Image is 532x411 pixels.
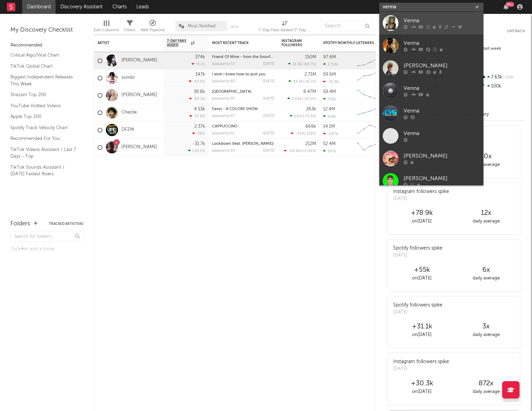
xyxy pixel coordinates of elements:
span: +73.5 % [302,115,315,118]
svg: Chart title [354,121,386,139]
div: 14.1M [323,124,335,129]
span: -11 % [502,76,513,79]
div: 719k [323,97,336,101]
div: popularity: 53 [212,62,235,66]
div: Spotify Monthly Listeners [323,41,375,45]
span: -24.5 % [303,97,315,101]
div: ( ) [290,114,316,118]
a: Recommended For You [10,135,76,142]
a: YouTube Hottest Videos [10,102,76,110]
div: A&R Pipeline [141,26,165,34]
a: [PERSON_NAME] [379,57,483,79]
a: Shazam Top 200 [10,91,76,99]
div: on [DATE] [390,274,454,283]
div: CAPPUCCINO [212,125,275,128]
a: Venna [379,12,483,34]
span: 654 [294,115,301,118]
div: +78.9k [390,209,454,217]
div: My Discovery Checklist [10,26,83,34]
span: Most Notified [188,24,216,28]
div: [DATE] [263,79,275,83]
a: TikTok Sounds Assistant / [DATE] Fastest Risers [10,163,76,178]
div: ( ) [288,62,316,66]
div: Spotify followers spike [393,302,442,309]
div: [DATE] [263,62,275,66]
div: +31.1k [390,322,454,331]
div: Instagram followers spike [393,358,449,366]
input: Search... [321,21,373,31]
div: ( ) [284,149,316,153]
div: Friend Of Mine - from the Smurfs Movie Soundtrack [212,55,275,59]
div: [DATE] [263,149,275,153]
div: 39.8k [194,90,205,94]
div: 212M [305,142,316,146]
div: 6 x [454,266,518,274]
div: 59.4M [323,90,336,94]
div: 669k [305,124,316,129]
div: Click to add a folder. [10,245,83,253]
div: 150M [305,55,316,59]
div: 148k [323,114,336,119]
div: 12.4M [323,107,335,111]
div: on [DATE] [390,331,454,339]
a: Venna [379,102,483,125]
div: Most Recent Track [212,41,264,45]
input: Search for folders... [10,232,83,242]
svg: Chart title [354,69,386,87]
div: 7.63k [479,73,525,82]
a: Venna [379,79,483,102]
div: daily average [454,161,518,169]
div: 4.53k [194,107,205,111]
div: -9.1 % [192,62,205,66]
button: 99+ [504,4,508,10]
a: [PERSON_NAME] [379,170,483,192]
div: -83.3 % [189,97,205,101]
div: 99 + [506,2,514,7]
div: A&R Pipeline [141,17,165,37]
svg: Chart title [354,52,386,69]
div: 2.71M [304,72,316,77]
div: -31.7k [193,142,205,146]
div: Edit Columns [94,26,119,34]
a: CAPPUCCINO [212,125,237,128]
div: daily average [454,388,518,396]
div: +24.5 % [188,149,205,153]
div: Spotify followers spike [393,245,442,252]
span: -424 [295,132,304,136]
a: [GEOGRAPHIC_DATA] [212,90,251,94]
span: -113 % [305,132,315,136]
div: Lockdown (feat. David Byrne) [212,142,275,146]
div: [DATE] [393,366,449,372]
svg: Chart title [354,104,386,121]
span: 31.3k [293,62,302,66]
div: Folders [10,220,30,228]
div: 97.6M [323,55,336,59]
div: i wish i knew how to quit you [212,73,275,76]
div: 247k [323,149,336,153]
div: Venna [404,107,480,115]
span: -60.8k [288,149,301,153]
div: Instagram Followers [281,39,306,47]
div: daily average [454,331,518,339]
div: [PERSON_NAME] [404,152,480,160]
div: ( ) [291,131,316,136]
div: +30.3k [390,379,454,388]
div: [PERSON_NAME] [404,175,480,183]
svg: Chart title [354,87,386,104]
div: Edit Columns [94,17,119,37]
div: 10 x [454,152,518,161]
div: 374k [195,55,205,59]
div: popularity: 51 [212,132,234,135]
div: popularity: 47 [212,114,235,118]
a: [PERSON_NAME] [379,147,483,170]
div: Recommended [10,41,83,50]
a: Critical Algo/Viral Chart [10,51,76,59]
div: Venna [404,84,480,93]
div: 7-Day Fans Added (7-Day Fans Added) [259,26,311,34]
a: [PERSON_NAME] [121,144,157,150]
div: 147k [195,72,205,77]
button: Tracked Artists(6) [49,222,83,226]
a: Biggest Independent Releases This Week [10,73,76,87]
div: -55.8k [323,79,339,84]
div: 7-Day Fans Added (7-Day Fans Added) [259,17,311,37]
